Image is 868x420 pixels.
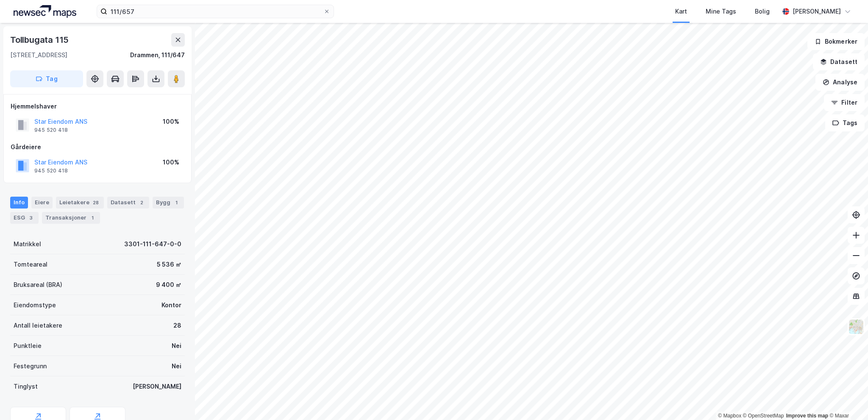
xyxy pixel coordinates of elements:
div: 100% [163,157,179,167]
a: OpenStreetMap [743,413,784,419]
div: Mine Tags [706,6,736,17]
div: 945 520 418 [34,127,68,134]
div: Hjemmelshaver [11,101,184,111]
div: Bruksareal (BRA) [14,280,62,290]
button: Bokmerker [807,33,865,50]
div: Kontor [161,300,181,310]
div: 945 520 418 [34,167,68,174]
div: 100% [163,117,179,127]
div: 3 [27,214,35,222]
img: logo.a4113a55bc3d86da70a041830d287a7e.svg [14,5,76,18]
div: Gårdeiere [11,142,184,152]
div: Kontrollprogram for chat [826,379,868,420]
a: Improve this map [786,413,828,419]
div: Transaksjoner [42,212,100,224]
button: Analyse [815,74,865,91]
div: 3301-111-647-0-0 [124,239,181,249]
iframe: Chat Widget [826,379,868,420]
div: 5 536 ㎡ [157,259,181,270]
div: 1 [172,198,181,207]
div: Tinglyst [14,381,38,392]
div: Bygg [153,197,184,209]
button: Filter [824,94,865,111]
div: Leietakere [56,197,104,209]
div: Nei [172,361,181,371]
div: Nei [172,341,181,351]
div: Matrikkel [14,239,41,249]
div: 2 [137,198,146,207]
input: Søk på adresse, matrikkel, gårdeiere, leietakere eller personer [107,5,323,18]
div: 9 400 ㎡ [156,280,181,290]
div: 28 [173,320,181,331]
div: ESG [10,212,39,224]
img: Z [848,319,864,335]
div: Punktleie [14,341,42,351]
div: Kart [675,6,687,17]
a: Mapbox [718,413,741,419]
div: Info [10,197,28,209]
div: Tollbugata 115 [10,33,70,47]
div: Datasett [107,197,149,209]
button: Datasett [813,53,865,70]
button: Tags [825,114,865,131]
div: Tomteareal [14,259,47,270]
div: [PERSON_NAME] [793,6,841,17]
div: 28 [91,198,100,207]
button: Tag [10,70,83,87]
div: Drammen, 111/647 [130,50,185,60]
div: Festegrunn [14,361,47,371]
div: Antall leietakere [14,320,62,331]
div: [PERSON_NAME] [133,381,181,392]
div: 1 [88,214,97,222]
div: Bolig [755,6,770,17]
div: Eiendomstype [14,300,56,310]
div: Eiere [31,197,53,209]
div: [STREET_ADDRESS] [10,50,67,60]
